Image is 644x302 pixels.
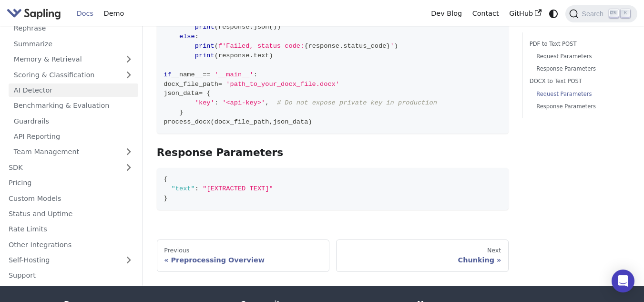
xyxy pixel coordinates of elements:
[157,146,509,159] h3: Response Parameters
[172,71,203,78] span: __name__
[9,21,138,35] a: Rephrase
[530,40,627,49] a: PDF to Text POST
[7,7,61,21] img: Sapling.ai
[218,23,250,31] span: response
[195,42,215,50] span: print
[547,7,561,21] button: Switch between dark and light mode (currently system mode)
[164,90,199,97] span: json_data
[195,185,199,192] span: :
[250,52,254,59] span: .
[343,256,501,264] div: Chunking
[215,52,218,59] span: (
[536,90,624,99] a: Request Parameters
[9,37,138,51] a: Summarize
[536,52,624,61] a: Request Parameters
[164,176,167,183] span: {
[621,9,630,18] kbd: K
[9,68,138,82] a: Scoring & Classification
[343,247,501,254] div: Next
[226,81,339,88] span: 'path_to_your_docx_file.docx'
[579,10,609,18] span: Search
[530,77,627,86] a: DOCX to Text POST
[215,71,254,78] span: '__main__'
[179,33,195,40] span: else
[164,247,322,254] div: Previous
[254,23,269,31] span: json
[536,102,624,111] a: Response Parameters
[3,160,119,174] a: SDK
[3,191,138,205] a: Custom Models
[215,118,269,125] span: docx_file_path
[343,42,386,50] span: status_code
[119,160,138,174] button: Expand sidebar category 'SDK'
[269,118,273,125] span: ,
[9,145,138,159] a: Team Management
[269,52,273,59] span: )
[206,90,210,97] span: {
[467,6,504,21] a: Contact
[9,129,138,143] a: API Reporting
[254,71,257,78] span: :
[215,99,218,106] span: :
[3,176,138,189] a: Pricing
[215,42,218,50] span: (
[308,118,312,125] span: )
[536,64,624,73] a: Response Parameters
[3,269,138,282] a: Support
[203,185,273,192] span: "[EXTRACTED TEXT]"
[390,42,394,50] span: '
[3,222,138,236] a: Rate Limits
[9,52,138,66] a: Memory & Retrieval
[339,42,343,50] span: .
[9,114,138,128] a: Guardrails
[269,23,273,31] span: (
[157,240,329,272] a: PreviousPreprocessing Overview
[199,90,203,97] span: =
[164,71,171,78] span: if
[9,83,138,97] a: AI Detector
[179,109,183,116] span: }
[99,6,129,21] a: Demo
[218,81,222,88] span: =
[164,118,210,125] span: process_docx
[254,52,269,59] span: text
[273,23,277,31] span: )
[336,240,509,272] a: NextChunking
[215,23,218,31] span: (
[394,42,398,50] span: )
[157,240,509,272] nav: Docs pages
[172,185,195,192] span: "text"
[304,42,308,50] span: {
[277,99,437,106] span: # Do not expose private key in production
[203,71,210,78] span: ==
[7,7,64,21] a: Sapling.ai
[565,5,637,22] button: Search (Ctrl+K)
[265,99,269,106] span: ,
[612,270,634,292] div: Open Intercom Messenger
[195,52,215,59] span: print
[277,23,281,31] span: )
[164,256,322,264] div: Preprocessing Overview
[426,6,467,21] a: Dev Blog
[195,99,215,106] span: 'key'
[195,23,215,31] span: print
[222,99,265,106] span: '<api-key>'
[72,6,99,21] a: Docs
[3,207,138,220] a: Status and Uptime
[164,195,167,202] span: }
[9,98,138,112] a: Benchmarking & Evaluation
[211,118,215,125] span: (
[273,118,308,125] span: json_data
[308,42,339,50] span: response
[3,238,138,251] a: Other Integrations
[386,42,390,50] span: }
[250,23,254,31] span: .
[504,6,546,21] a: GitHub
[218,52,250,59] span: response
[195,33,199,40] span: :
[3,253,138,267] a: Self-Hosting
[218,42,304,50] span: f'Failed, status code:
[164,81,218,88] span: docx_file_path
